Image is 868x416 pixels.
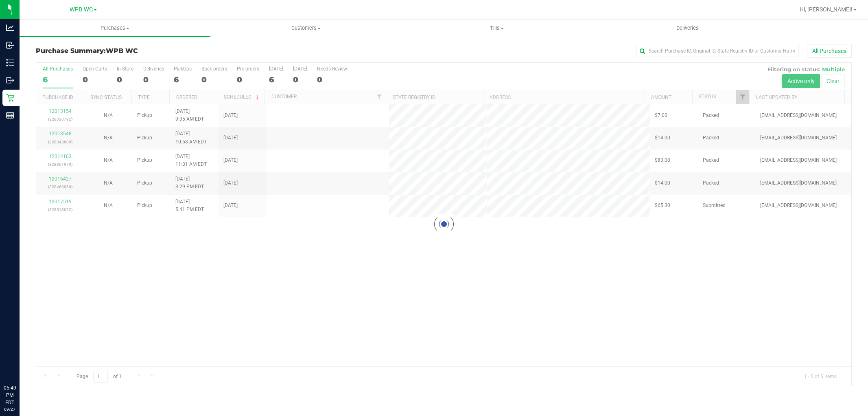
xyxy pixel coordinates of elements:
[4,406,16,412] p: 09/27
[800,6,853,13] span: Hi, [PERSON_NAME]!
[20,24,210,32] span: Purchases
[807,44,852,58] button: All Purchases
[592,20,783,37] a: Deliveries
[665,24,710,32] span: Deliveries
[211,24,401,32] span: Customers
[636,45,799,57] input: Search Purchase ID, Original ID, State Registry ID or Customer Name...
[8,351,33,375] iframe: Resource center
[6,41,14,49] inline-svg: Inbound
[106,47,138,55] span: WPB WC
[20,20,210,37] a: Purchases
[6,59,14,67] inline-svg: Inventory
[36,47,308,55] h3: Purchase Summary:
[6,111,14,119] inline-svg: Reports
[6,94,14,102] inline-svg: Retail
[402,24,592,32] span: Tills
[210,20,401,37] a: Customers
[401,20,592,37] a: Tills
[70,6,93,13] span: WPB WC
[4,384,16,406] p: 05:49 PM EDT
[6,76,14,84] inline-svg: Outbound
[6,24,14,32] inline-svg: Analytics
